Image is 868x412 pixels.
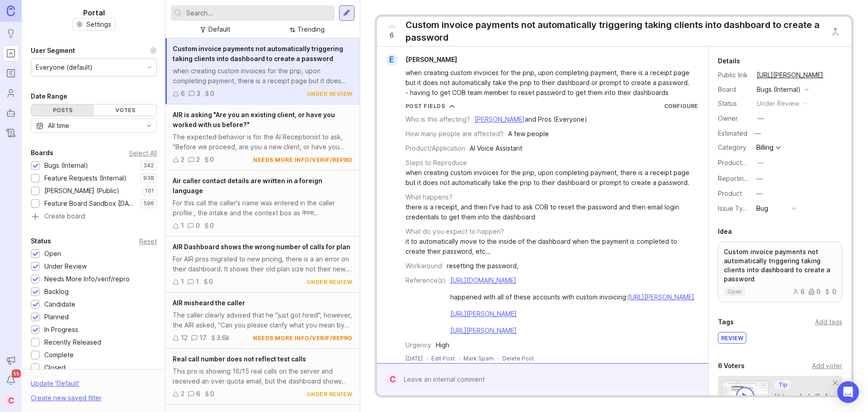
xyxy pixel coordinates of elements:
[406,102,445,110] div: Post Fields
[173,198,353,218] div: For this call the caller's name was entered in the caller profile , the intake and the context bo...
[470,143,522,153] div: AI Voice Assistant
[431,355,455,362] div: Edit Post
[173,243,350,251] span: AIR Dashboard shows the wrong number of calls for plan
[406,168,698,188] div: when creating custom invoices for the pnp, upon completing payment, there is a receipt page but i...
[31,393,102,403] div: Create new saved filter
[815,317,842,327] div: Add tags
[31,379,80,393] div: Update ' Default '
[497,355,499,362] div: ·
[44,274,130,284] div: Needs More Info/verif/repro
[165,349,360,405] a: Real call number does not reflect test callsThis pro is showing 16/15 real calls on the server an...
[508,129,549,139] div: A few people
[129,151,157,156] div: Select All
[718,85,750,95] div: Board
[297,24,325,34] div: Trending
[173,355,306,363] span: Real call number does not reflect test calls
[208,24,230,34] div: Default
[44,299,75,309] div: Candidate
[196,389,200,399] div: 6
[756,204,768,213] div: Bug
[824,289,836,295] div: 0
[718,242,842,302] a: Custom invoice payments not automatically triggering taking clients into dashboard to create a pa...
[210,155,214,165] div: 0
[406,129,504,139] div: How many people are affected?
[757,99,799,109] div: under review
[173,177,322,194] span: Air caller contact details are written in a foreign language
[718,99,750,109] div: Status
[406,114,470,124] div: Who is this affecting?
[72,18,115,31] button: Settings
[307,390,353,398] div: under review
[44,325,78,335] div: In Progress
[718,175,766,182] label: Reporting Team
[173,66,353,86] div: when creating custom invoices for the pnp, upon completing payment, there is a receipt page but i...
[173,366,353,386] div: This pro is showing 16/15 real calls on the server and received an over quota email, but the dash...
[718,130,747,137] div: Estimated
[3,372,19,388] button: Notifications
[724,247,836,284] p: Custom invoice payments not automatically triggering taking clients into dashboard to create a pa...
[31,236,51,246] div: Status
[3,25,19,42] a: Ideas
[181,89,185,99] div: 6
[173,254,353,274] div: For AIR pros migrated to new pricing, there is a an error on their dashboard. It shows their old ...
[307,278,353,286] div: under review
[44,199,136,208] div: Feature Board Sandbox [DATE]
[406,19,822,44] div: Custom invoice payments not automatically triggering taking clients into dashboard to create a pa...
[406,56,457,63] span: [PERSON_NAME]
[165,38,360,104] a: Custom invoice payments not automatically triggering taking clients into dashboard to create a pa...
[31,104,94,116] div: Posts
[165,293,360,349] a: AIR misheard the callerThe caller clearly advised that he "just got hired", however, the AIR aske...
[475,115,525,123] a: [PERSON_NAME]
[3,392,19,408] div: C
[718,159,766,166] label: ProductboardID
[173,310,353,330] div: The caller clearly advised that he "just got hired", however, the AIR asked, "Can you please clar...
[173,132,353,152] div: The expected behavior is for the AI Receptionist to ask, "Before we proceed, are you a new client...
[758,158,764,168] div: —
[793,289,805,295] div: 6
[406,158,467,168] div: Steps to Reproduce
[837,381,859,403] div: Open Intercom Messenger
[718,114,750,123] div: Owner
[165,104,360,170] a: AIR is asking "Are you an existing client, or have you worked with us before?"The expected behavi...
[196,221,200,231] div: 0
[808,289,821,295] div: 0
[406,68,690,98] div: when creating custom invoices for the pnp, upon completing payment, there is a receipt page but i...
[165,170,360,237] a: Air caller contact details are written in a foreign languageFor this call the caller's name was e...
[173,299,245,307] span: AIR misheard the caller
[143,175,154,182] p: 938
[406,275,446,285] div: Reference(s)
[386,54,398,66] div: E
[722,380,769,411] img: video-thumbnail-vote-d41b83416815613422e2ca741bf692cc.jpg
[758,114,764,123] div: —
[44,261,87,271] div: Under Review
[3,125,19,141] a: Changelog
[406,227,504,237] div: What do you expect to happen?
[3,85,19,101] a: Users
[756,144,774,151] div: Billing
[447,261,519,271] div: resetting the password,
[718,332,746,343] div: review
[44,186,119,196] div: [PERSON_NAME] (Public)
[196,277,199,287] div: 1
[210,389,214,399] div: 0
[406,261,442,271] div: Workaround
[142,122,156,129] svg: toggle icon
[12,369,21,378] span: 55
[718,226,732,237] div: Idea
[755,157,767,169] button: ProductboardID
[145,187,154,194] p: 101
[450,292,696,302] div: happened with all of these accounts with custom invoicing:
[139,239,157,244] div: Reset
[44,173,127,183] div: Feature Requests (Internal)
[44,312,69,322] div: Planned
[3,352,19,369] button: Announcements
[181,277,184,287] div: 1
[812,361,842,371] div: Add voter
[253,156,353,164] div: needs more info/verif/repro
[406,355,423,362] span: [DATE]
[181,389,184,399] div: 2
[217,333,230,343] div: 3.6k
[143,200,154,207] p: 596
[186,8,331,18] input: Search...
[406,340,431,350] div: Urgency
